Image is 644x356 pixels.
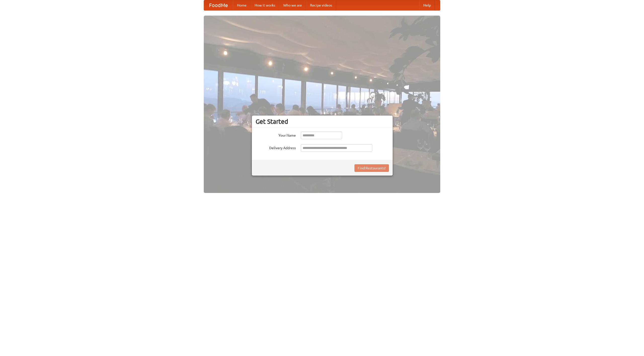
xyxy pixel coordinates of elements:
a: Home [233,0,251,10]
a: Recipe videos [306,0,336,10]
h3: Get Started [256,118,389,125]
label: Your Name [256,132,296,138]
a: Help [419,0,435,10]
a: Who we are [279,0,306,10]
a: FoodMe [204,0,233,10]
label: Delivery Address [256,144,296,150]
a: How it works [251,0,279,10]
button: Find Restaurants! [354,164,389,172]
